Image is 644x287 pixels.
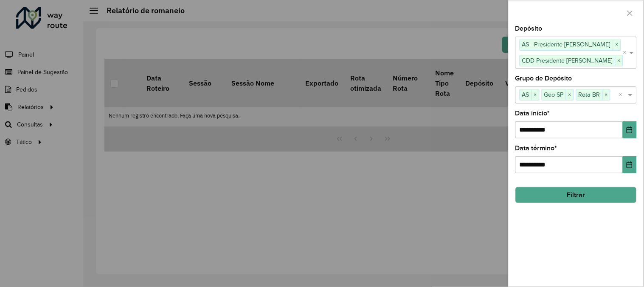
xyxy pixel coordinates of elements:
[532,90,539,100] span: ×
[520,39,613,49] span: AS - Presidente [PERSON_NAME]
[566,90,574,100] span: ×
[520,55,615,66] span: CDD Presidente [PERSON_NAME]
[623,156,637,173] button: Choose Date
[515,73,572,83] label: Grupo de Depósito
[615,56,623,66] span: ×
[577,89,602,100] span: Rota BR
[515,23,543,34] label: Depósito
[623,121,637,138] button: Choose Date
[619,90,626,100] span: Clear all
[542,89,566,100] span: Geo SP
[515,108,550,118] label: Data início
[515,143,557,153] label: Data término
[520,89,532,100] span: AS
[515,187,637,203] button: Filtrar
[623,48,628,58] span: Clear all
[602,90,610,100] span: ×
[613,40,621,50] span: ×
